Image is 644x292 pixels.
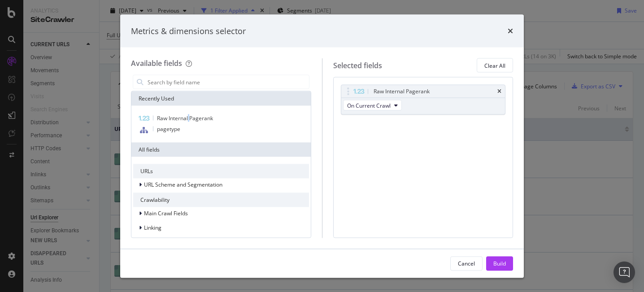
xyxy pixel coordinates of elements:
div: times [508,25,513,37]
div: times [497,89,501,94]
span: Raw Internal Pagerank [157,114,213,122]
div: Raw Internal Pagerank [374,87,430,96]
button: Build [486,256,513,270]
div: Build [493,259,506,267]
div: Open Intercom Messenger [614,261,635,283]
span: Linking [144,224,161,231]
button: On Current Crawl [343,100,402,111]
button: Clear All [477,58,513,73]
div: Selected fields [333,60,382,70]
span: Main Crawl Fields [144,209,188,217]
span: URL Scheme and Segmentation [144,181,222,188]
span: On Current Crawl [347,101,391,109]
div: modal [120,14,524,278]
div: All fields [131,143,311,157]
div: Crawlability [133,193,309,207]
span: pagetype [157,125,180,133]
div: Metrics & dimensions selector [131,25,246,37]
button: Cancel [450,256,483,270]
div: Raw Internal PageranktimesOn Current Crawl [341,85,506,115]
input: Search by field name [147,75,309,89]
div: Cancel [458,259,475,267]
div: Recently Used [131,92,311,106]
div: URLs [133,164,309,179]
div: Available fields [131,58,182,68]
div: Clear All [484,61,505,69]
